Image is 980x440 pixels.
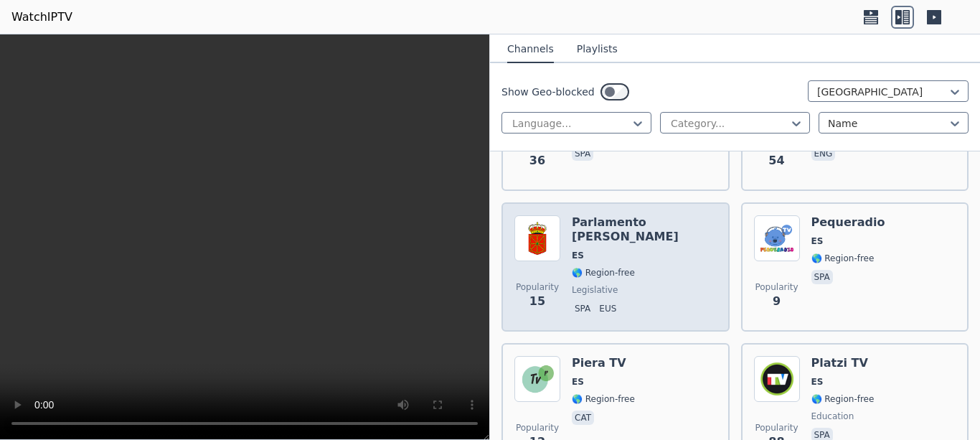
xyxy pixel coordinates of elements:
span: Popularity [755,281,798,293]
img: Platzi TV [754,356,800,402]
p: eng [811,146,836,161]
button: Channels [507,36,554,63]
label: Show Geo-blocked [501,85,595,99]
span: Popularity [755,422,798,434]
h6: Pequeradio [811,215,885,230]
span: legislative [572,284,618,296]
img: Parlamento de Navarra [514,215,560,261]
span: 🌎 Region-free [811,253,875,264]
span: ES [811,376,824,388]
span: Popularity [516,422,559,434]
span: 36 [529,152,545,169]
span: ES [572,250,584,261]
span: 54 [768,152,784,169]
img: Piera TV [514,356,560,402]
p: cat [572,411,594,425]
img: Pequeradio [754,215,800,261]
h6: Parlamento [PERSON_NAME] [572,215,717,244]
span: 🌎 Region-free [572,267,635,278]
span: 🌎 Region-free [811,393,875,405]
p: spa [811,270,833,284]
span: ES [811,235,824,247]
span: 15 [529,293,545,310]
span: Popularity [516,281,559,293]
p: eus [596,301,619,316]
span: ES [572,376,584,388]
button: Playlists [577,36,618,63]
h6: Piera TV [572,356,635,370]
h6: Platzi TV [811,356,875,370]
span: 9 [773,293,781,310]
span: education [811,411,854,422]
p: spa [572,301,593,316]
span: 🌎 Region-free [572,393,635,405]
p: spa [572,146,593,161]
a: WatchIPTV [11,9,72,26]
